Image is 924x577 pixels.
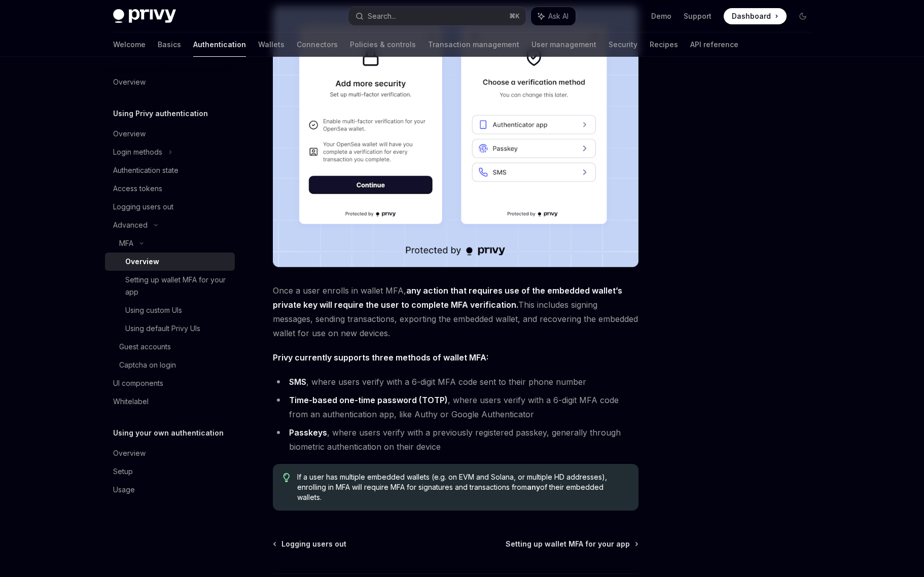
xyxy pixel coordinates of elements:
a: Setting up wallet MFA for your app [506,539,637,549]
a: User management [531,32,596,57]
span: Logging users out [281,539,346,549]
div: Captcha on login [119,359,176,371]
div: Using default Privy UIs [125,322,200,335]
button: Search...⌘K [348,7,526,25]
img: dark logo [113,9,176,23]
div: Setup [113,465,133,478]
a: Overview [105,125,235,143]
a: UI components [105,374,235,392]
li: , where users verify with a previously registered passkey, generally through biometric authentica... [273,425,638,454]
strong: Passkeys [289,427,327,438]
div: UI components [113,377,163,389]
a: Demo [651,11,671,21]
span: Dashboard [732,11,771,21]
a: API reference [690,32,738,57]
a: Basics [158,32,181,57]
a: Welcome [113,32,146,57]
a: Security [609,32,637,57]
div: Advanced [113,219,148,231]
strong: Privy currently supports three methods of wallet MFA: [273,352,488,363]
div: Overview [125,256,159,268]
strong: any action that requires use of the embedded wallet’s private key will require the user to comple... [273,285,622,310]
div: Setting up wallet MFA for your app [125,274,229,298]
div: Search... [368,10,396,22]
span: If a user has multiple embedded wallets (e.g. on EVM and Solana, or multiple HD addresses), enrol... [297,472,628,502]
a: Authentication [193,32,246,57]
a: Whitelabel [105,392,235,411]
div: Usage [113,484,135,496]
a: Connectors [297,32,338,57]
h5: Using your own authentication [113,427,224,439]
a: Transaction management [428,32,519,57]
a: Setting up wallet MFA for your app [105,271,235,301]
a: Wallets [258,32,285,57]
a: Using custom UIs [105,301,235,319]
a: Guest accounts [105,338,235,356]
a: Usage [105,481,235,499]
div: Guest accounts [119,341,171,353]
a: Authentication state [105,161,235,179]
div: Overview [113,128,146,140]
a: Support [684,11,712,21]
div: Login methods [113,146,162,158]
span: Setting up wallet MFA for your app [506,539,630,549]
div: Logging users out [113,201,173,213]
a: Policies & controls [350,32,416,57]
li: , where users verify with a 6-digit MFA code sent to their phone number [273,375,638,389]
a: Overview [105,253,235,271]
a: Setup [105,462,235,481]
span: Once a user enrolls in wallet MFA, This includes signing messages, sending transactions, exportin... [273,283,638,340]
div: Access tokens [113,183,162,195]
div: MFA [119,237,133,249]
svg: Tip [283,473,290,482]
div: Using custom UIs [125,304,182,316]
a: Logging users out [105,198,235,216]
div: Authentication state [113,164,179,176]
span: Ask AI [548,11,568,21]
a: Using default Privy UIs [105,319,235,338]
a: Dashboard [724,8,787,24]
a: Access tokens [105,179,235,198]
img: images/MFA.png [273,6,638,267]
span: ⌘ K [509,12,520,20]
strong: SMS [289,377,306,387]
h5: Using Privy authentication [113,107,208,120]
div: Overview [113,447,146,459]
a: Recipes [650,32,678,57]
strong: Time-based one-time password (TOTP) [289,395,448,405]
li: , where users verify with a 6-digit MFA code from an authentication app, like Authy or Google Aut... [273,393,638,421]
a: Captcha on login [105,356,235,374]
button: Toggle dark mode [795,8,811,24]
a: Logging users out [274,539,346,549]
a: Overview [105,73,235,91]
a: Overview [105,444,235,462]
button: Ask AI [531,7,576,25]
div: Whitelabel [113,395,149,408]
strong: any [527,483,540,491]
div: Overview [113,76,146,88]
